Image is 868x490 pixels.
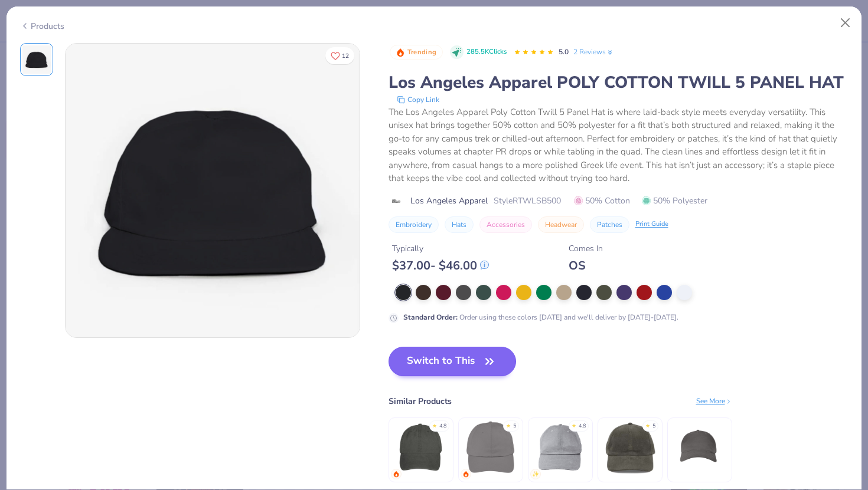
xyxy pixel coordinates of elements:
button: Accessories [479,216,532,233]
div: ★ [432,422,437,427]
div: ★ [645,422,650,427]
img: brand logo [389,196,404,206]
div: 4.8 [579,422,586,430]
span: Trending [407,49,436,55]
button: copy to clipboard [393,94,443,106]
img: Econscious Twill 5-Panel Unstructured Hat [671,419,727,475]
span: 50% Polyester [642,195,707,207]
span: Style RTWLSB500 [494,195,561,207]
img: Trending sort [396,48,405,57]
div: ★ [572,422,576,427]
button: Close [834,12,857,34]
div: Products [20,20,64,32]
div: 4.8 [439,422,446,430]
button: Embroidery [389,216,439,233]
div: Comes In [569,242,603,255]
div: 5 [513,422,516,430]
button: Hats [445,216,474,233]
div: Similar Products [389,395,452,407]
span: 12 [342,53,349,59]
button: Like [325,47,354,64]
img: Big Accessories Corduroy Cap [602,419,658,475]
button: Badge Button [390,45,443,60]
img: Big Accessories 6-Panel Brushed Twill Unstructured Cap [532,419,588,475]
span: Los Angeles Apparel [410,195,488,207]
button: Headwear [538,216,584,233]
div: Order using these colors [DATE] and we'll deliver by [DATE]-[DATE]. [403,312,678,323]
div: Typically [392,242,489,255]
div: Los Angeles Apparel POLY COTTON TWILL 5 PANEL HAT [389,71,849,94]
img: trending.gif [462,471,469,478]
a: 2 Reviews [573,47,614,57]
img: trending.gif [393,471,400,478]
img: Front [66,44,360,337]
img: Adams Optimum Pigment Dyed-Cap [393,419,449,475]
div: Print Guide [635,219,668,229]
span: 5.0 [559,47,569,57]
div: See More [696,396,732,406]
span: 285.5K Clicks [466,47,507,57]
div: $ 37.00 - $ 46.00 [392,258,489,273]
div: The Los Angeles Apparel Poly Cotton Twill 5 Panel Hat is where laid-back style meets everyday ver... [389,106,849,185]
div: ★ [506,422,511,427]
img: Front [22,45,51,74]
img: newest.gif [532,471,539,478]
img: Big Accessories 6-Panel Twill Unstructured Cap [462,419,518,475]
button: Switch to This [389,347,517,376]
div: 5.0 Stars [514,43,554,62]
div: 5 [652,422,655,430]
button: Patches [590,216,629,233]
span: 50% Cotton [574,195,630,207]
div: OS [569,258,603,273]
strong: Standard Order : [403,313,458,322]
